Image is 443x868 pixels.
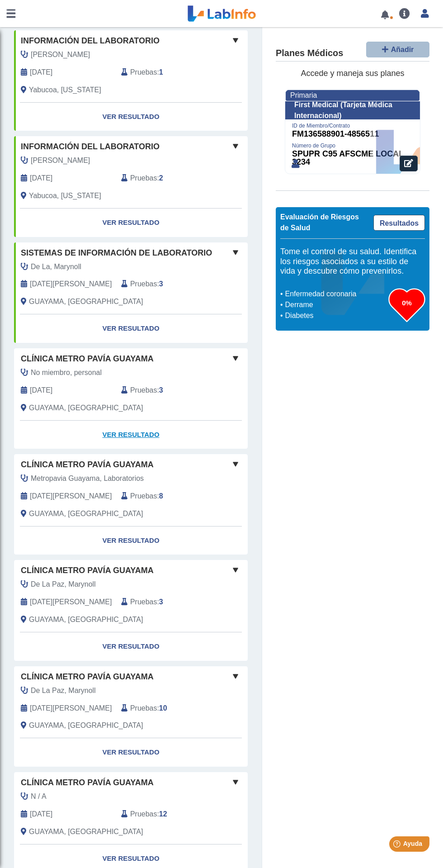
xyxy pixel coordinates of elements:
font: : [157,492,159,500]
font: GUAYAMA, [GEOGRAPHIC_DATA] [29,510,143,517]
a: Ver resultado [14,314,248,343]
font: 3 [159,386,163,394]
span: 11 de octubre de 2025 [30,385,52,396]
font: : [157,810,159,818]
font: Diabetes [285,312,314,319]
font: 3 [159,280,163,288]
font: Clínica Metro Pavía Guayama [21,778,154,787]
span: 29-03-2025 [30,703,112,714]
font: Ver resultado [102,642,159,650]
span: De La Paz, Marynoll [31,685,96,696]
font: GUAYAMA, [GEOGRAPHIC_DATA] [29,616,143,623]
font: Yabucoa, [US_STATE] [29,192,101,199]
font: 1 [159,68,163,76]
span: Metropavia Guayama, Laboratorios [31,473,144,484]
span: GUAYAMA, PR [29,403,143,413]
a: Resultados [373,215,425,231]
font: Ver resultado [102,324,159,332]
a: Ver resultado [14,103,248,131]
font: Evaluación de Riesgos de Salud [280,213,359,232]
font: [DATE] [30,810,52,818]
font: Planes Médicos [276,48,343,58]
font: : [157,386,159,394]
font: Pruebas [130,174,157,182]
a: Ver resultado [14,526,248,555]
font: Pruebas [130,386,157,394]
font: [PERSON_NAME] [31,157,90,164]
font: : [157,280,159,288]
font: 2 [159,174,163,182]
font: De La Paz, Marynoll [31,580,96,588]
a: Ver resultado [14,632,248,661]
font: Ver resultado [102,113,159,120]
font: No miembro, personal [31,369,102,376]
font: : [157,598,159,606]
font: Clínica Metro Pavía Guayama [21,354,154,363]
font: Yabucoa, [US_STATE] [29,86,101,94]
font: Clínica Metro Pavía Guayama [21,672,154,681]
font: Ver resultado [102,854,159,862]
iframe: Lanzador de widgets de ayuda [363,833,433,858]
font: Pruebas [130,810,157,818]
font: Ver resultado [102,748,159,756]
span: GUAYAMA, PR [29,826,143,837]
font: Ver resultado [102,431,159,438]
span: No miembro, personal [31,367,102,378]
font: Metropavia Guayama, Laboratorios [31,474,144,482]
font: Tome el control de su salud. Identifica los riesgos asociados a su estilo de vida y descubre cómo... [280,247,416,275]
font: N / A [31,792,47,800]
a: Ver resultado [14,738,248,767]
font: [DATE] [30,68,52,76]
span: De La Paz, Marynoll [31,579,96,590]
font: Pruebas [130,704,157,712]
font: Enfermedad coronaria [285,290,357,298]
font: Accede y maneja sus planes [301,69,404,78]
font: De La Paz, Marynoll [31,687,96,694]
span: Díaz, Analid [31,49,90,60]
span: Yabucoa, Puerto Rico [29,85,101,95]
font: Pruebas [130,68,157,76]
span: GUAYAMA, PR [29,508,143,519]
font: [DATE][PERSON_NAME] [30,280,112,288]
font: Ver resultado [102,218,159,226]
span: De La, Marynoll [31,261,81,272]
font: Resultados [380,219,419,227]
font: Clínica Metro Pavía Guayama [21,460,154,469]
font: GUAYAMA, [GEOGRAPHIC_DATA] [29,298,143,305]
font: : [157,704,159,712]
span: GUAYAMA, PR [29,296,143,307]
font: : [157,174,159,182]
font: [DATE] [30,174,52,182]
span: Yabucoa, Puerto Rico [29,190,101,201]
span: 02-11-2020 [30,173,52,184]
font: 8 [159,492,163,500]
font: Pruebas [130,598,157,606]
font: : [157,68,159,76]
span: N / A [31,791,47,802]
a: Ver resultado [14,421,248,449]
font: Primaria [290,91,317,99]
font: 10 [159,704,167,712]
span: 31-03-2025 [30,597,112,607]
font: información del laboratorio [21,36,160,45]
font: Sistemas de información de laboratorio [21,248,212,257]
font: [PERSON_NAME] [31,51,90,58]
font: 3 [159,598,163,606]
span: 12 de noviembre de 2020 [30,67,52,78]
span: 23 de junio de 2020 [30,279,112,289]
font: GUAYAMA, [GEOGRAPHIC_DATA] [29,828,143,835]
font: Clínica Metro Pavía Guayama [21,566,154,575]
font: Derrame [285,301,313,308]
font: [DATE][PERSON_NAME] [30,598,112,606]
font: 0% [402,299,412,307]
a: Ver resultado [14,209,248,237]
font: GUAYAMA, [GEOGRAPHIC_DATA] [29,721,143,729]
font: [DATE][PERSON_NAME] [30,492,112,500]
font: [DATE] [30,386,52,394]
font: Añadir [391,46,414,53]
font: 12 [159,810,167,818]
span: 21 de septiembre de 2024 [30,809,52,820]
span: GUAYAMA, PR [29,614,143,625]
font: Pruebas [130,280,157,288]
